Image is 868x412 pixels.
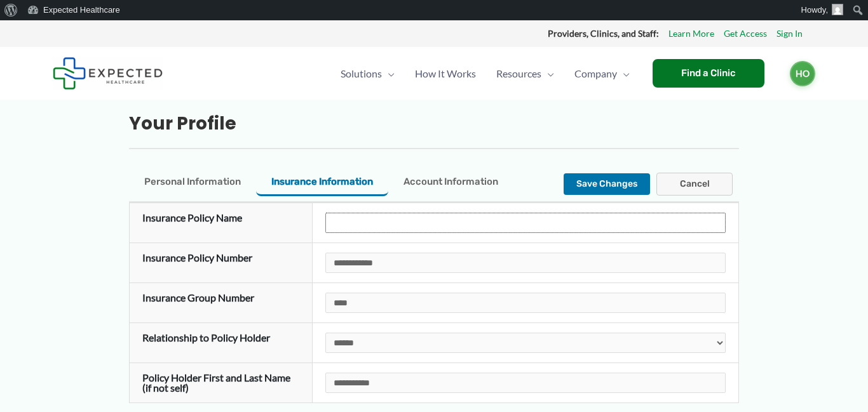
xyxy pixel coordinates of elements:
[496,51,541,96] span: Resources
[142,291,254,303] label: Insurance Group Number
[656,173,733,196] button: Cancel
[341,51,382,96] span: Solutions
[564,51,640,96] a: CompanyMenu Toggle
[129,169,256,196] button: Personal Information
[548,28,659,39] strong: Providers, Clinics, and Staff:
[403,176,498,187] span: Account Information
[415,51,476,96] span: How It Works
[330,51,640,96] nav: Primary Site Navigation
[382,51,395,96] span: Menu Toggle
[388,169,513,196] button: Account Information
[271,176,373,187] span: Insurance Information
[142,371,290,394] label: Policy Holder First and Last Name (if not self)
[142,211,242,223] label: Insurance Policy Name
[53,57,163,90] img: Expected Healthcare Logo - side, dark font, small
[776,25,803,42] a: Sign In
[790,61,815,86] a: HO
[256,169,388,196] button: Insurance Information
[574,51,617,96] span: Company
[668,25,714,42] a: Learn More
[653,59,764,88] a: Find a Clinic
[144,176,241,187] span: Personal Information
[486,51,564,96] a: ResourcesMenu Toggle
[617,51,630,96] span: Menu Toggle
[129,112,739,135] h2: Your Profile
[724,25,767,42] a: Get Access
[330,51,405,96] a: SolutionsMenu Toggle
[142,251,252,263] label: Insurance Policy Number
[405,51,486,96] a: How It Works
[142,331,270,343] label: Relationship to Policy Holder
[564,173,650,195] button: Save Changes
[541,51,554,96] span: Menu Toggle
